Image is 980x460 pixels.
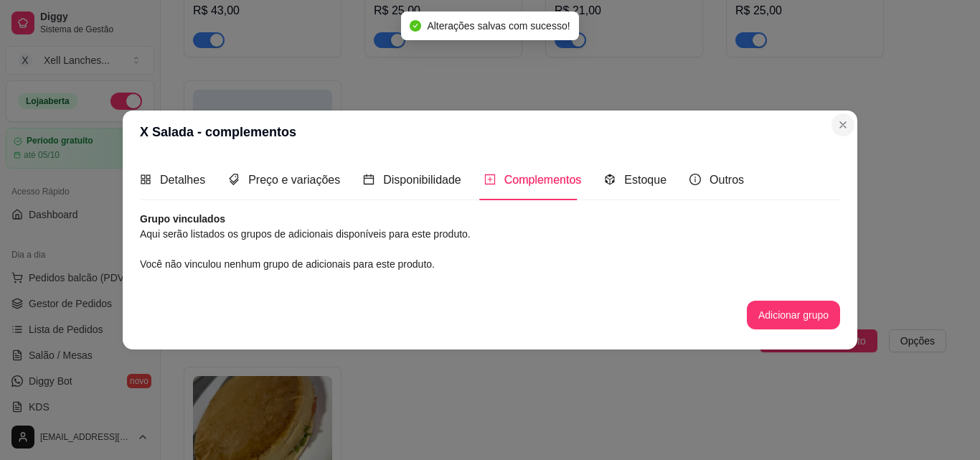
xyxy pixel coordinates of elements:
span: Alterações salvas com sucesso! [427,20,570,32]
header: X Salada - complementos [123,111,857,154]
span: Você não vinculou nenhum grupo de adicionais para este produto. [140,258,435,270]
span: Detalhes [160,174,205,186]
span: Complementos [504,174,582,186]
span: Outros [710,174,744,186]
span: calendar [363,174,374,185]
span: tags [228,174,240,185]
span: Disponibilidade [383,174,461,186]
article: Grupo vinculados [140,212,840,226]
button: Adicionar grupo [747,301,840,329]
span: code-sandbox [604,174,616,185]
span: plus-square [484,174,496,185]
span: Estoque [624,174,666,186]
article: Aqui serão listados os grupos de adicionais disponíveis para este produto. [140,226,840,242]
span: appstore [140,174,151,185]
span: info-circle [689,174,701,185]
span: check-circle [410,20,421,32]
span: Preço e variações [248,174,340,186]
button: Close [831,113,854,136]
